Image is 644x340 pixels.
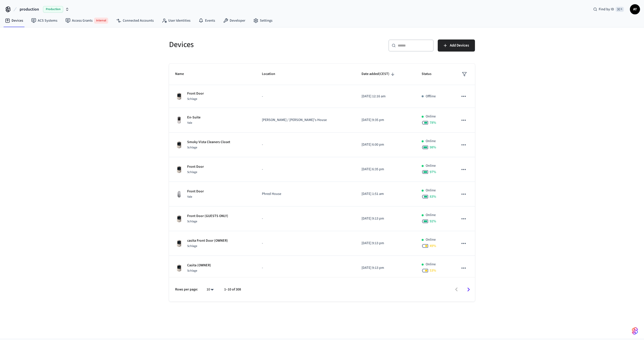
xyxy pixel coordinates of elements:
[361,265,410,271] p: [DATE] 9:13 pm
[361,70,396,78] span: Date added(CEST)
[94,18,108,24] span: Internal
[430,169,436,175] span: 97 %
[169,39,319,50] h5: Devices
[430,120,436,125] span: 78 %
[361,117,410,123] p: [DATE] 9:35 pm
[204,286,216,293] div: 10
[175,264,183,272] img: Schlage Sense Smart Deadbolt with Camelot Trim, Front
[187,214,228,219] p: Front Door (GUESTS ONLY)
[426,163,436,168] p: Online
[175,70,190,78] span: Name
[262,167,349,172] p: -
[187,91,204,96] p: Front Door
[194,16,219,25] a: Events
[426,114,436,119] p: Online
[430,194,436,199] span: 83 %
[463,284,474,295] button: Go to next page
[430,219,436,224] span: 92 %
[20,6,39,12] span: production
[361,94,410,99] p: [DATE] 12:16 am
[187,189,204,194] p: Front Door
[361,216,410,221] p: [DATE] 9:13 pm
[187,145,197,150] span: Schlage
[361,142,410,147] p: [DATE] 6:00 pm
[430,268,436,273] span: 53 %
[187,195,192,199] span: Yale
[187,219,197,224] span: Schlage
[187,238,228,243] p: casita Front Door (OWNER)
[262,191,349,197] p: Phred House
[262,142,349,147] p: -
[27,16,61,25] a: ACS Systems
[187,115,200,120] p: En-Suite
[630,5,639,14] span: AT
[187,164,204,169] p: Front Door
[158,16,194,25] a: User Identities
[630,4,640,14] button: AT
[187,97,197,101] span: Schlage
[430,145,436,150] span: 98 %
[224,287,241,292] p: 1–10 of 308
[61,16,112,26] a: Access GrantsInternal
[169,64,475,330] table: sticky table
[187,269,197,273] span: Schlage
[599,7,614,12] span: Find by ID
[361,167,410,172] p: [DATE] 6:35 pm
[422,70,438,78] span: Status
[175,116,183,124] img: Yale Assure Touchscreen Wifi Smart Lock, Satin Nickel, Front
[175,165,183,174] img: Schlage Sense Smart Deadbolt with Camelot Trim, Front
[112,16,158,25] a: Connected Accounts
[426,237,436,242] p: Online
[616,7,624,12] span: ⌘ K
[175,239,183,247] img: Schlage Sense Smart Deadbolt with Camelot Trim, Front
[361,241,410,246] p: [DATE] 9:13 pm
[262,216,349,221] p: -
[175,92,183,100] img: Schlage Sense Smart Deadbolt with Camelot Trim, Front
[262,70,282,78] span: Location
[430,243,436,248] span: 49 %
[187,140,230,145] p: Smoky Vista Cleaners Closet
[262,241,349,246] p: -
[262,94,349,99] p: -
[187,244,197,248] span: Schlage
[426,139,436,144] p: Online
[249,16,276,25] a: Settings
[175,190,183,198] img: August Wifi Smart Lock 3rd Gen, Silver, Front
[1,16,27,25] a: Devices
[219,16,249,25] a: Developer
[187,121,192,125] span: Yale
[262,117,349,123] p: [PERSON_NAME] / [PERSON_NAME]'s House
[361,191,410,197] p: [DATE] 1:51 am
[438,39,475,52] button: Add Devices
[175,141,183,149] img: Schlage Sense Smart Deadbolt with Camelot Trim, Front
[426,212,436,218] p: Online
[43,6,63,13] span: Production
[426,188,436,193] p: Online
[632,327,638,335] img: SeamLogoGradient.69752ec5.svg
[175,215,183,223] img: Schlage Sense Smart Deadbolt with Camelot Trim, Front
[450,42,469,49] span: Add Devices
[262,265,349,271] p: -
[589,5,628,14] div: Find by ID⌘ K
[426,262,436,267] p: Online
[187,263,211,268] p: Casita (OWNER)
[426,94,436,99] p: Offline
[175,287,198,292] p: Rows per page:
[187,170,197,174] span: Schlage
